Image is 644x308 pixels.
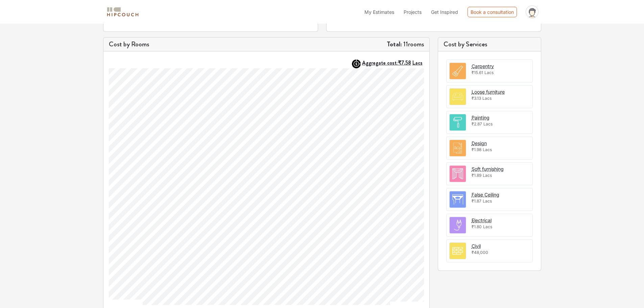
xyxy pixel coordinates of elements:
span: Lacs [483,173,492,178]
img: room.svg [450,217,466,233]
div: Book a consultation [468,7,517,17]
img: room.svg [450,140,466,156]
img: room.svg [450,114,466,131]
span: ₹7.58 [398,59,411,67]
span: Lacs [482,96,492,101]
span: ₹2.87 [472,121,482,126]
button: Aggregate cost:₹7.58Lacs [362,60,424,66]
strong: Aggregate cost: [362,59,423,67]
h5: Cost by Services [444,40,535,48]
span: ₹1.89 [472,173,481,178]
span: ₹1.87 [472,198,481,204]
span: My Estimates [364,9,394,15]
span: Lacs [484,70,494,75]
button: Electrical [472,217,492,224]
img: room.svg [450,166,466,182]
img: logo-horizontal.svg [106,6,140,18]
span: Lacs [412,59,423,67]
span: ₹15.61 [472,70,483,75]
button: Loose furniture [472,88,505,95]
span: ₹3.13 [472,96,481,101]
img: room.svg [450,191,466,208]
span: ₹48,000 [472,250,488,255]
strong: Total: [387,39,402,49]
button: False Ceiling [472,191,499,198]
img: AggregateIcon [352,60,361,68]
span: Lacs [483,121,493,126]
button: Civil [472,242,481,250]
span: Lacs [483,224,492,229]
button: Painting [472,114,490,121]
button: Design [472,140,487,147]
span: ₹1.98 [472,147,481,152]
button: Soft furnishing [472,165,504,172]
span: Lacs [483,147,492,152]
img: room.svg [450,89,466,105]
span: logo-horizontal.svg [106,4,140,20]
button: Carpentry [472,63,494,70]
img: room.svg [450,243,466,259]
h5: 11 rooms [387,40,424,48]
span: ₹1.80 [472,224,482,229]
h5: Cost by Rooms [109,40,149,48]
span: Projects [404,9,422,15]
a: [DOMAIN_NAME] [393,300,423,306]
img: room.svg [450,63,466,79]
span: Lacs [483,198,492,204]
span: Get Inspired [431,9,458,15]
